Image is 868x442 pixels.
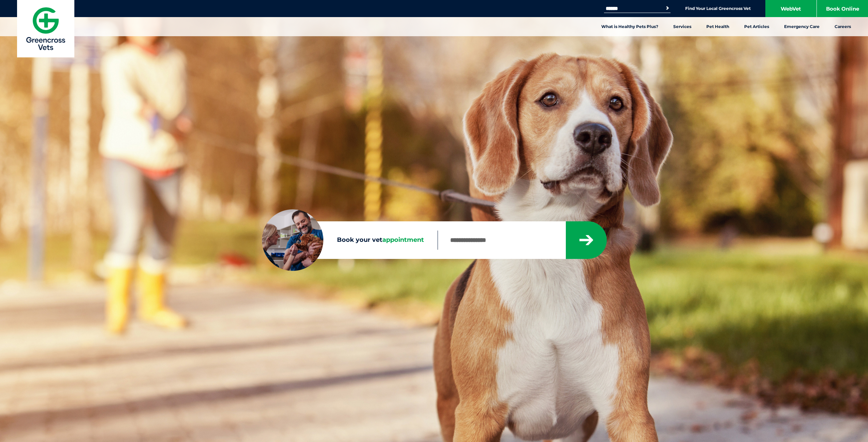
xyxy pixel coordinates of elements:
a: Find Your Local Greencross Vet [685,6,751,11]
label: Book your vet [262,235,438,245]
a: Careers [827,17,858,36]
span: appointment [382,236,424,244]
a: Emergency Care [777,17,827,36]
button: Search [664,5,671,12]
a: Services [666,17,699,36]
a: Pet Health [699,17,737,36]
a: Pet Articles [737,17,777,36]
a: What is Healthy Pets Plus? [594,17,666,36]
